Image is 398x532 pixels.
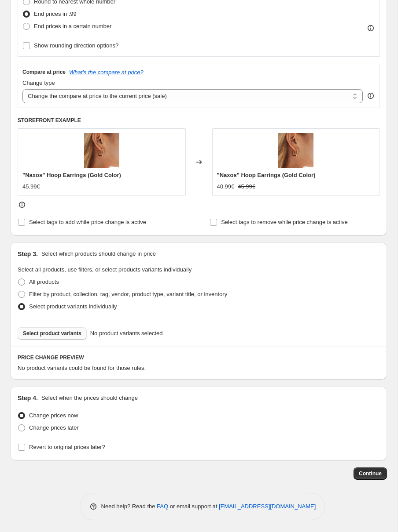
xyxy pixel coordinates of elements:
span: Select product variants [23,330,81,337]
button: Continue [354,467,387,480]
span: Filter by product, collection, tag, vendor, product type, variant title, or inventory [29,291,227,297]
p: Select when the prices should change [41,394,138,402]
span: Change type [22,80,55,86]
span: 45.99€ [22,183,40,190]
span: End prices in a certain number [34,23,111,29]
span: 40.99€ [217,183,235,190]
h6: STOREFRONT EXAMPLE [18,117,380,124]
span: "Naxos" Hoop Earrings (Gold Color) [22,172,121,178]
span: Select tags to remove while price change is active [221,219,348,225]
a: FAQ [157,503,168,510]
a: [EMAIL_ADDRESS][DOMAIN_NAME] [219,503,316,510]
span: Change prices later [29,424,79,431]
h2: Step 4. [18,394,38,402]
span: Change prices now [29,412,78,419]
span: No product variants could be found for those rules. [18,365,146,371]
span: Continue [359,470,382,477]
img: hoop-earrings_80x.jpg [84,133,119,168]
span: 45.99€ [238,183,255,190]
button: Select product variants [18,327,87,340]
h2: Step 3. [18,250,38,258]
div: help [366,91,375,100]
span: or email support at [168,503,219,510]
span: "Naxos" Hoop Earrings (Gold Color) [217,172,316,178]
span: Revert to original prices later? [29,444,105,450]
span: Need help? Read the [101,503,157,510]
button: What's the compare at price? [69,69,144,76]
span: Select product variants individually [29,303,117,310]
img: hoop-earrings_80x.jpg [278,133,313,168]
span: Select tags to add while price change is active [29,219,146,225]
span: All products [29,279,59,285]
span: End prices in .99 [34,11,77,17]
p: Select which products should change in price [41,250,156,258]
h3: Compare at price [22,69,66,76]
span: Select all products, use filters, or select products variants individually [18,266,192,273]
span: No product variants selected [90,329,163,338]
h6: PRICE CHANGE PREVIEW [18,354,380,361]
span: Show rounding direction options? [34,42,118,49]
